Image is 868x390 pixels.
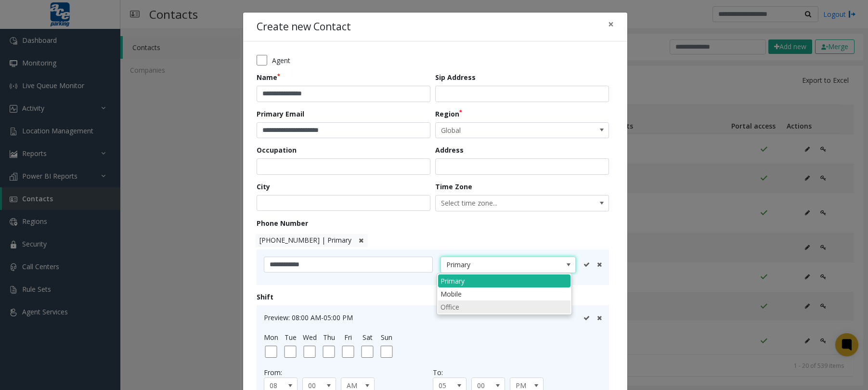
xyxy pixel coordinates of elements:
span: Select time zone... [436,195,574,211]
span: [PHONE_NUMBER] | Primary [259,235,351,245]
label: City [257,182,270,192]
label: Name [257,72,280,82]
label: Tue [285,332,297,342]
li: Office [438,300,570,313]
li: Primary [438,274,570,287]
label: Thu [323,332,335,342]
span: Agent [272,55,290,65]
span: Preview: 08:00 AM-05:00 PM [264,313,353,322]
label: Occupation [257,145,297,155]
li: Mobile [438,287,570,300]
span: × [608,17,614,31]
span: Primary [441,257,548,273]
label: Region [435,109,462,119]
button: Close [601,13,621,36]
div: To: [433,367,602,377]
label: Primary Email [257,109,304,119]
label: Wed [303,332,317,342]
label: Sun [381,332,392,342]
label: Address [435,145,464,155]
div: From: [264,367,433,377]
label: Shift [257,292,273,302]
label: Sip Address [435,72,476,82]
label: Mon [264,332,278,342]
label: Sat [363,332,373,342]
label: Fri [344,332,352,342]
span: Global [436,123,574,138]
h4: Create new Contact [257,19,351,35]
label: Time Zone [435,182,472,192]
label: Phone Number [257,218,308,228]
